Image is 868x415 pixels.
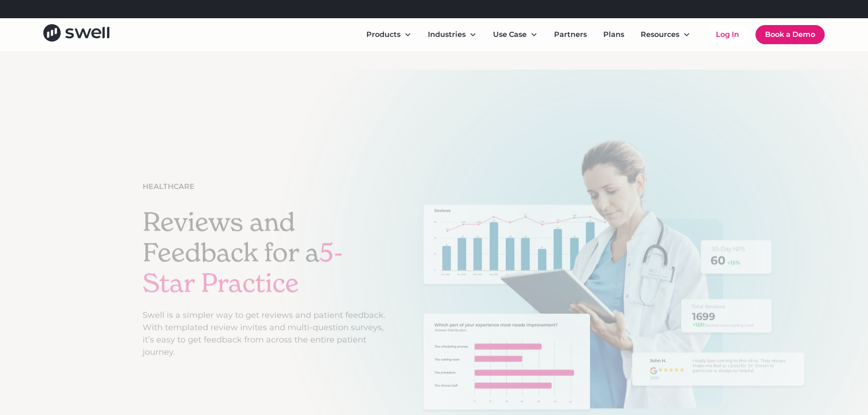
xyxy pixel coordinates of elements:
[143,309,388,359] p: Swell is a simpler way to get reviews and patient feedback. With templated review invites and mul...
[419,139,808,415] img: Female medical professional looking at an ipad
[641,29,679,40] div: Resources
[143,181,195,192] div: Healthcare
[486,26,545,44] div: Use Case
[707,26,748,44] a: Log In
[143,236,343,299] span: 5-Star Practice
[493,29,527,40] div: Use Case
[755,25,825,44] a: Book a Demo
[43,24,109,45] a: home
[359,26,419,44] div: Products
[633,26,698,44] div: Resources
[428,29,466,40] div: Industries
[421,26,484,44] div: Industries
[547,26,594,44] a: Partners
[366,29,401,40] div: Products
[596,26,632,44] a: Plans
[143,207,388,299] h1: Reviews and Feedback for a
